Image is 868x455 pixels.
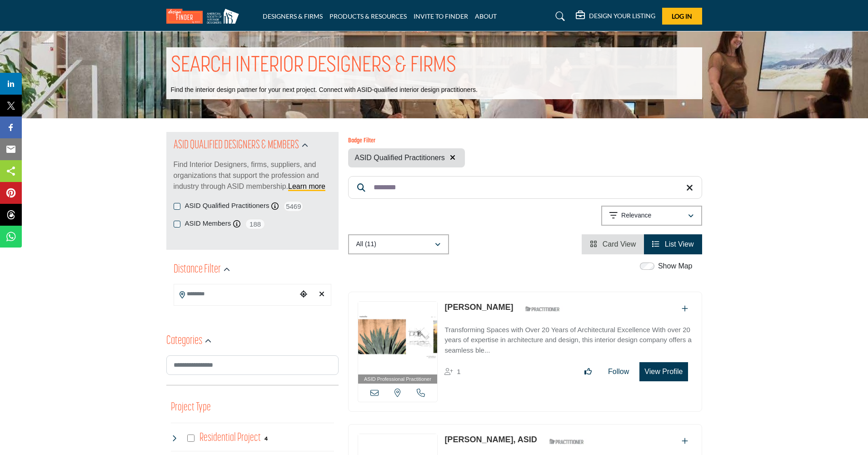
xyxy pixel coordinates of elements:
[457,368,460,375] span: 1
[682,437,688,445] a: Add To List
[364,375,431,383] span: ASID Professional Practitioner
[171,86,478,95] p: Find the interior design partner for your next project. Connect with ASID-qualified interior desi...
[444,434,537,446] p: Nathan Heller, ASID
[652,240,693,248] a: View List
[665,240,694,248] span: List View
[590,240,636,248] a: View Card
[414,12,468,20] a: INVITE TO FINDER
[601,206,702,226] button: Relevance
[358,302,438,374] img: Nathan Urban
[174,159,331,192] p: Find Interior Designers, firms, suppliers, and organizations that support the profession and indu...
[444,435,537,444] a: [PERSON_NAME], ASID
[444,366,460,377] div: Followers
[444,303,513,312] a: [PERSON_NAME]
[589,12,655,20] h5: DESIGN YOUR LISTING
[621,211,651,220] p: Relevance
[444,319,692,356] a: Transforming Spaces with Over 20 Years of Architectural Excellence With over 20 years of expertis...
[200,430,261,446] h4: Residential Project: Types of projects range from simple residential renovations to highly comple...
[672,12,692,20] span: Log In
[522,303,563,315] img: ASID Qualified Practitioners Badge Icon
[185,218,231,229] label: ASID Members
[288,182,325,190] a: Learn more
[174,285,297,303] input: Search Location
[579,363,598,381] button: Like listing
[576,11,655,22] div: DESIGN YOUR LISTING
[174,262,221,278] h2: Distance Filter
[174,203,180,210] input: ASID Qualified Practitioners checkbox
[187,435,195,442] input: Select Residential Project checkbox
[264,435,268,442] b: 4
[174,137,299,154] h2: ASID QUALIFIED DESIGNERS & MEMBERS
[166,333,202,349] h2: Categories
[358,302,438,384] a: ASID Professional Practitioner
[356,240,376,249] p: All (11)
[171,399,211,416] button: Project Type
[185,201,269,211] label: ASID Qualified Practitioners
[547,9,571,24] a: Search
[475,12,497,20] a: ABOUT
[315,285,329,304] div: Clear search location
[355,152,445,163] span: ASID Qualified Practitioners
[245,218,265,230] span: 188
[602,363,635,381] button: Follow
[283,201,304,212] span: 5469
[166,9,244,24] img: Site Logo
[682,305,688,313] a: Add To List
[444,325,692,356] p: Transforming Spaces with Over 20 Years of Architectural Excellence With over 20 years of expertis...
[644,234,702,254] li: List View
[263,12,323,20] a: DESIGNERS & FIRMS
[348,176,702,199] input: Search Keyword
[444,301,513,313] p: Nathan Urban
[348,234,449,254] button: All (11)
[639,362,688,381] button: View Profile
[582,234,644,254] li: Card View
[297,285,310,304] div: Choose your current location
[329,12,407,20] a: PRODUCTS & RESOURCES
[166,355,339,375] input: Search Category
[658,261,693,272] label: Show Map
[171,52,456,80] h1: SEARCH INTERIOR DESIGNERS & FIRMS
[603,240,636,248] span: Card View
[174,221,180,227] input: ASID Members checkbox
[264,434,268,442] div: 4 Results For Residential Project
[546,436,587,447] img: ASID Qualified Practitioners Badge Icon
[348,137,465,145] h6: Badge Filter
[662,8,702,25] button: Log In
